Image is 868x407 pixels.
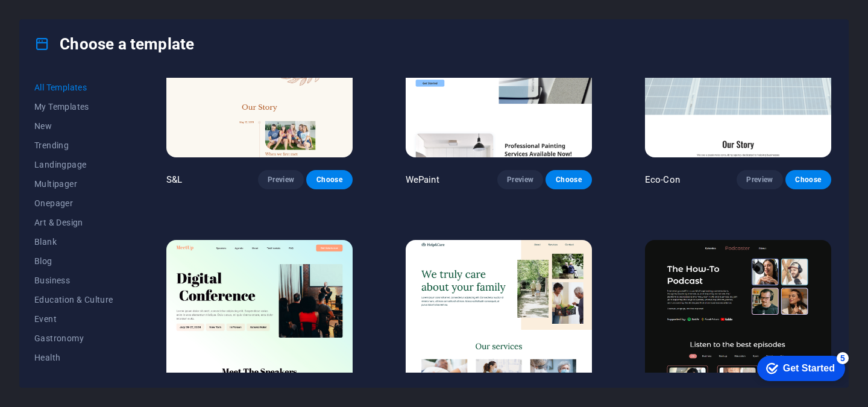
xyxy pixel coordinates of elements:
[34,372,113,382] span: IT & Media
[34,78,113,97] button: All Templates
[34,136,113,155] button: Trending
[166,174,182,186] p: S&L
[34,348,113,367] button: Health
[316,175,342,185] span: Choose
[34,102,113,112] span: My Templates
[34,237,113,247] span: Blank
[406,174,439,186] p: WePaint
[34,232,113,251] button: Blank
[34,194,113,213] button: Onepager
[306,170,352,189] button: Choose
[34,295,113,304] span: Education & Culture
[34,179,113,189] span: Multipager
[497,170,543,189] button: Preview
[89,2,101,14] div: 5
[34,155,113,174] button: Landingpage
[268,175,294,185] span: Preview
[34,329,113,348] button: Gastronomy
[34,140,113,150] span: Trending
[34,271,113,290] button: Business
[34,353,113,362] span: Health
[34,256,113,266] span: Blog
[258,170,304,189] button: Preview
[737,170,782,189] button: Preview
[34,218,113,227] span: Art & Design
[645,174,680,186] p: Eco-Con
[785,170,831,189] button: Choose
[34,97,113,116] button: My Templates
[746,175,773,185] span: Preview
[34,276,113,285] span: Business
[34,83,113,92] span: All Templates
[34,251,113,271] button: Blog
[34,198,113,208] span: Onepager
[34,367,113,386] button: IT & Media
[34,160,113,169] span: Landingpage
[555,175,582,185] span: Choose
[546,170,591,189] button: Choose
[34,333,113,343] span: Gastronomy
[10,6,98,31] div: Get Started 5 items remaining, 0% complete
[507,175,533,185] span: Preview
[34,121,113,131] span: New
[34,290,113,309] button: Education & Culture
[34,213,113,232] button: Art & Design
[34,314,113,324] span: Event
[34,174,113,194] button: Multipager
[34,34,194,54] h4: Choose a template
[34,309,113,329] button: Event
[795,175,822,185] span: Choose
[34,116,113,136] button: New
[36,13,87,24] div: Get Started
